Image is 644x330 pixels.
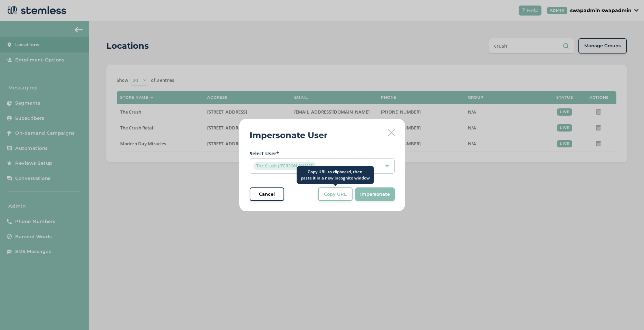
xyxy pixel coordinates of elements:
button: Copy URL [318,187,353,201]
iframe: Chat Widget [609,297,644,330]
span: Copy URL [324,191,347,198]
button: Impersonate [355,187,395,201]
div: Copy URL to clipboard, then paste it in a new incognito window [297,166,374,184]
span: The Crush ([PERSON_NAME]) [253,162,316,170]
span: Impersonate [360,191,390,198]
span: Cancel [259,191,275,198]
button: Cancel [250,187,284,201]
label: Select User [250,150,395,157]
h2: Impersonate User [250,129,327,142]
